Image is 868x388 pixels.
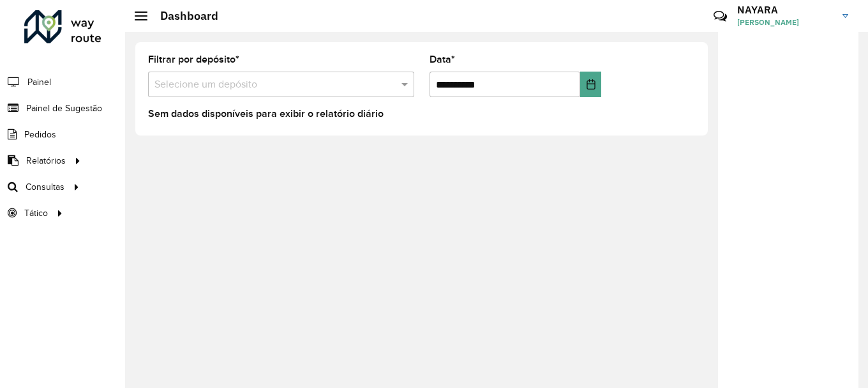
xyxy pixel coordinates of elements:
label: Data [430,52,455,67]
label: Sem dados disponíveis para exibir o relatório diário [148,106,384,121]
span: Relatórios [26,154,66,167]
label: Filtrar por depósito [148,52,239,67]
span: Pedidos [24,128,56,141]
h2: Dashboard [147,9,218,23]
span: Consultas [26,180,64,194]
span: [PERSON_NAME] [737,17,833,28]
span: Tático [24,206,48,220]
button: Choose Date [580,72,601,97]
a: Contato Rápido [707,3,734,30]
span: Painel de Sugestão [26,102,102,115]
span: Painel [27,75,51,89]
h3: NAYARA [737,4,833,16]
